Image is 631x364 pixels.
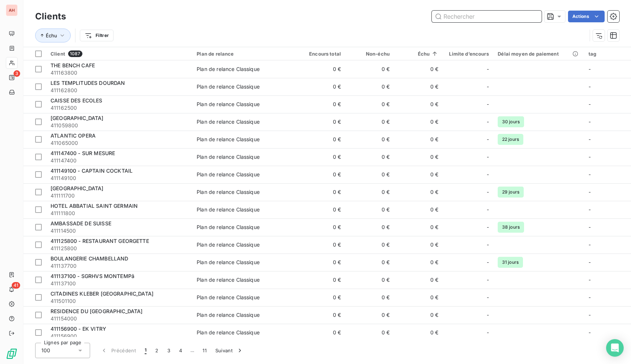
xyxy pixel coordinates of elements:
span: 411501100 [51,297,188,305]
button: Précédent [96,343,140,358]
td: 0 € [394,148,443,166]
span: 411059800 [51,122,188,129]
span: 100 [41,347,50,354]
td: 0 € [345,218,394,236]
td: 0 € [297,306,345,324]
td: 0 € [345,95,394,113]
span: 3 [14,70,20,77]
span: - [487,329,489,336]
button: Suivant [211,343,248,358]
td: 0 € [394,131,443,148]
span: 411111800 [51,210,188,217]
td: 0 € [345,306,394,324]
span: 411114500 [51,227,188,234]
td: 0 € [297,236,345,254]
span: 411154000 [51,315,188,322]
td: 0 € [345,254,394,271]
td: 0 € [345,236,394,254]
span: - [589,136,591,142]
div: Plan de relance Classique [197,311,260,319]
div: Plan de relance Classique [197,171,260,178]
div: Plan de relance Classique [197,101,260,108]
button: Filtrer [80,30,114,41]
span: 38 jours [498,222,524,233]
td: 0 € [297,78,345,95]
span: 30 jours [498,116,524,127]
span: - [487,206,489,213]
td: 0 € [394,113,443,131]
td: 0 € [394,254,443,271]
span: - [487,259,489,266]
div: tag [589,51,627,57]
span: - [589,171,591,177]
td: 0 € [394,183,443,201]
td: 0 € [297,254,345,271]
td: 0 € [394,324,443,341]
span: - [487,118,489,125]
td: 0 € [297,271,345,289]
span: - [589,83,591,90]
span: - [589,224,591,230]
span: Échu [46,33,57,38]
span: - [589,312,591,318]
span: 411149100 [51,175,188,182]
td: 0 € [297,60,345,78]
td: 0 € [297,201,345,218]
span: 411125800 - RESTAURANT GEORGETTE [51,238,149,244]
span: LES TEMPLITUDES DOURDAN [51,80,125,86]
td: 0 € [345,148,394,166]
span: - [487,224,489,231]
span: - [589,66,591,72]
div: Plan de relance Classique [197,153,260,161]
div: Délai moyen de paiement [498,51,580,57]
button: 11 [198,343,211,358]
span: - [589,294,591,300]
span: 1 [145,347,146,354]
span: - [487,65,489,73]
span: - [589,329,591,335]
td: 0 € [394,201,443,218]
td: 0 € [297,289,345,306]
td: 0 € [394,271,443,289]
td: 0 € [297,183,345,201]
td: 0 € [394,306,443,324]
span: ATLANTIC OPERA [51,132,96,139]
span: - [589,241,591,248]
span: - [589,206,591,213]
span: - [487,311,489,319]
span: - [487,241,489,248]
td: 0 € [297,95,345,113]
td: 0 € [297,324,345,341]
span: CAISSE DES ECOLES [51,97,103,104]
td: 0 € [345,166,394,183]
span: - [589,154,591,160]
button: 1 [140,343,151,358]
input: Rechercher [432,11,542,22]
span: 411125800 [51,245,188,252]
td: 0 € [345,113,394,131]
span: - [589,101,591,107]
span: 411162500 [51,104,188,112]
td: 0 € [297,113,345,131]
div: Plan de relance Classique [197,65,260,73]
div: Plan de relance Classique [197,329,260,336]
span: Client [51,51,65,57]
span: - [487,153,489,161]
span: 411162800 [51,87,188,94]
div: Plan de relance Classique [197,118,260,125]
td: 0 € [297,218,345,236]
span: - [589,259,591,265]
span: 411137100 [51,280,188,287]
h3: Clients [35,10,66,23]
span: 411156900 [51,333,188,340]
div: Open Intercom Messenger [606,339,624,357]
span: HOTEL ABBATIAL SAINT GERMAIN [51,203,138,209]
div: Plan de relance Classique [197,83,260,90]
span: CITADINES KLEBER [GEOGRAPHIC_DATA] [51,290,153,297]
span: 22 jours [498,134,523,145]
span: 29 jours [498,187,524,198]
span: - [487,136,489,143]
div: Échu [398,51,438,57]
div: Plan de relance Classique [197,188,260,196]
span: - [589,277,591,283]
